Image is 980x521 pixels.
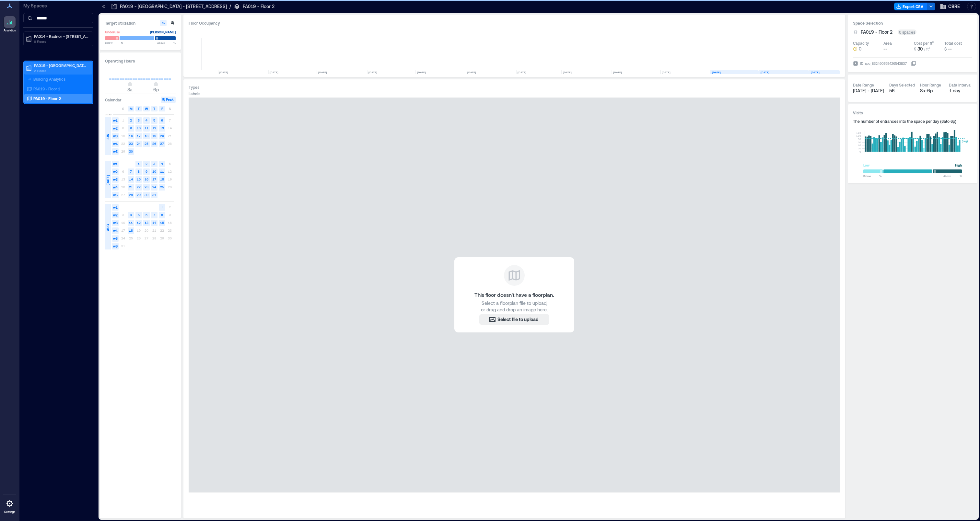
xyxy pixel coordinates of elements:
[189,20,840,26] div: Floor Occupancy
[2,14,18,34] a: Analytics
[137,221,141,225] text: 12
[112,243,119,249] span: w6
[924,47,930,51] span: / ft²
[112,235,119,242] span: w5
[152,221,156,225] text: 14
[911,61,916,66] button: IDspc_832460959426543837
[138,118,140,122] text: 3
[112,133,119,139] span: w3
[859,46,861,52] span: 0
[858,147,861,150] tspan: 20
[138,213,140,217] text: 5
[137,177,141,181] text: 15
[518,71,526,74] text: [DATE]
[157,41,176,45] span: Above %
[138,106,140,111] span: T
[2,496,17,516] a: Settings
[105,58,176,64] h3: Operating Hours
[112,141,119,147] span: w4
[112,204,119,211] span: w1
[112,168,119,175] span: w2
[120,3,227,10] p: PA019 - [GEOGRAPHIC_DATA] - [STREET_ADDRESS]
[856,134,861,137] tspan: 100
[105,97,122,103] h3: Calendar
[145,134,148,138] text: 18
[853,88,884,93] span: [DATE] - [DATE]
[145,177,148,181] text: 16
[917,46,923,52] span: 30
[153,118,155,122] text: 5
[112,148,119,155] span: w5
[152,169,156,173] text: 10
[189,91,200,96] div: Labels
[948,46,952,52] span: --
[129,177,133,181] text: 14
[479,314,549,325] button: Select file to upload
[883,41,892,46] div: Area
[894,3,927,10] button: Export CSV
[189,85,199,90] div: Types
[944,41,962,46] div: Total cost
[943,174,962,178] span: Above %
[152,134,156,138] text: 19
[481,300,548,313] span: Select a floorplan file to upload, or drag and drop an image here.
[129,221,133,225] text: 11
[853,119,972,124] div: The number of entrances into the space per day ( 8a to 6p )
[145,142,148,145] text: 25
[160,221,164,225] text: 15
[161,162,163,166] text: 4
[23,3,93,9] p: My Spaces
[4,29,16,32] p: Analytics
[944,47,947,51] span: $
[112,161,119,167] span: w1
[161,97,176,103] button: Peak
[129,193,133,197] text: 28
[160,177,164,181] text: 18
[138,162,140,166] text: 1
[112,227,119,234] span: w4
[153,106,155,111] span: T
[270,71,278,74] text: [DATE]
[811,71,820,74] text: [DATE]
[858,141,861,144] tspan: 60
[130,169,132,173] text: 7
[898,29,916,35] div: 0 spaces
[949,82,972,87] div: Data Interval
[153,213,155,217] text: 7
[145,126,148,130] text: 11
[34,34,88,39] p: PA014 - Radnor - [STREET_ADDRESS]
[889,87,915,94] div: 56
[160,169,164,173] text: 11
[122,106,124,111] span: S
[920,82,941,87] div: Hour Range
[112,212,119,218] span: w2
[137,126,141,130] text: 10
[858,137,861,141] tspan: 80
[33,96,61,101] p: PA019 - Floor 2
[112,176,119,183] span: w3
[563,71,572,74] text: [DATE]
[161,213,163,217] text: 8
[859,150,861,153] tspan: 0
[914,41,934,46] div: Cost per ft²
[130,118,132,122] text: 2
[229,3,231,10] p: /
[914,47,916,51] span: $
[145,193,148,197] text: 30
[34,39,88,44] p: 0 Floors
[105,29,120,35] div: Underuse
[160,126,164,130] text: 13
[243,3,274,10] p: PA019 - Floor 2
[130,126,132,130] text: 9
[920,87,944,94] div: 8a - 6p
[853,20,972,26] h3: Space Selection
[137,185,141,189] text: 22
[4,510,15,514] p: Settings
[861,29,892,35] span: PA019 - Floor 2
[417,71,426,74] text: [DATE]
[152,142,156,145] text: 26
[889,82,915,87] div: Days Selected
[145,185,148,189] text: 23
[853,110,972,116] h3: Visits
[146,169,147,173] text: 9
